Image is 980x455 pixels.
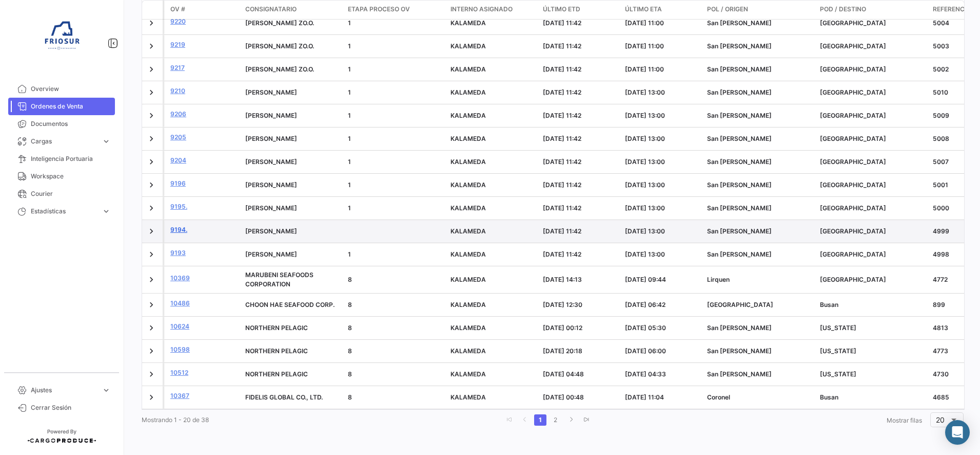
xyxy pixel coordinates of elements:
div: San [PERSON_NAME] [707,323,812,333]
div: [GEOGRAPHIC_DATA] [820,180,925,190]
span: 5009 [933,112,949,119]
div: [US_STATE] [820,323,925,333]
a: 10598 [170,345,237,354]
a: Ordenes de Venta [8,98,115,115]
a: 10367 [170,391,237,401]
a: Expand/Collapse Row [146,157,156,167]
span: Cargas [31,137,97,146]
span: KALAMEDA [450,42,486,50]
span: POL / Origen [707,5,748,14]
span: [DATE] 11:00 [625,65,664,73]
a: 9194. [170,225,237,234]
span: NORTHERN PELAGIC [245,370,308,378]
span: [DATE] 06:00 [625,347,666,355]
span: 8 [348,301,352,308]
span: JP KLAUSEN [245,88,297,96]
a: 10512 [170,368,237,377]
span: [DATE] 11:42 [543,65,581,73]
datatable-header-cell: Último ETA [621,1,703,19]
a: 9206 [170,110,237,119]
span: [DATE] 04:33 [625,370,666,378]
span: [DATE] 11:04 [625,393,664,401]
span: KALAMEDA [450,204,486,212]
span: [DATE] 11:42 [543,88,581,96]
div: [GEOGRAPHIC_DATA] [820,65,925,74]
span: Referencia # [933,5,976,14]
div: [GEOGRAPHIC_DATA] [820,250,925,259]
span: JP KLAUSEN [245,135,297,142]
a: 10486 [170,299,237,308]
div: Coronel [707,393,812,402]
span: [DATE] 11:42 [543,250,581,258]
span: 5007 [933,158,949,166]
a: 1 [534,414,546,426]
span: KALAMEDA [450,19,486,27]
span: 1 [348,65,351,73]
div: San [PERSON_NAME] [707,370,812,379]
span: KALAMEDA [450,347,486,355]
span: Ajustes [31,386,97,395]
span: [DATE] 05:30 [625,324,666,332]
datatable-header-cell: POL / Origen [703,1,816,19]
div: [US_STATE] [820,347,925,356]
a: Expand/Collapse Row [146,275,156,285]
div: [GEOGRAPHIC_DATA] [820,227,925,236]
span: 8 [348,393,352,401]
a: Expand/Collapse Row [146,392,156,403]
datatable-header-cell: Etapa Proceso OV [344,1,446,19]
span: [DATE] 06:42 [625,301,665,308]
span: Mostrando 1 - 20 de 38 [142,416,209,424]
div: [US_STATE] [820,370,925,379]
a: go to next page [565,414,577,426]
span: Estadísticas [31,207,97,216]
a: Expand/Collapse Row [146,369,156,379]
div: San [PERSON_NAME] [707,157,812,167]
div: San [PERSON_NAME] [707,19,812,28]
a: 9217 [170,63,237,72]
div: [GEOGRAPHIC_DATA] [820,275,925,284]
span: 1 [348,158,351,166]
a: Overview [8,80,115,98]
span: 1 [348,112,351,119]
div: San [PERSON_NAME] [707,42,812,51]
div: [GEOGRAPHIC_DATA] [820,19,925,28]
span: Último ETD [543,5,580,14]
div: San [PERSON_NAME] [707,204,812,213]
a: 9205 [170,133,237,142]
span: [DATE] 12:30 [543,301,582,308]
li: page 2 [548,411,563,429]
span: Último ETA [625,5,662,14]
div: [GEOGRAPHIC_DATA] [820,88,925,97]
span: [DATE] 14:13 [543,276,582,283]
span: 1 [348,181,351,189]
span: 8 [348,324,352,332]
span: 5002 [933,65,949,73]
a: Expand/Collapse Row [146,226,156,236]
span: [DATE] 13:00 [625,88,665,96]
span: 20 [936,415,945,424]
span: 4730 [933,370,949,378]
a: 10624 [170,322,237,331]
span: [DATE] 13:00 [625,250,665,258]
li: page 1 [533,411,548,429]
span: KALAMEDA [450,88,486,96]
span: expand_more [102,207,111,216]
span: POD / Destino [820,5,866,14]
div: San [PERSON_NAME] [707,134,812,143]
span: 5010 [933,88,948,96]
datatable-header-cell: Consignatario [241,1,344,19]
span: [DATE] 04:48 [543,370,584,378]
span: expand_more [102,137,111,146]
a: 9193 [170,248,237,258]
a: 2 [550,414,562,426]
span: Cerrar Sesión [31,403,111,412]
div: [GEOGRAPHIC_DATA] [820,157,925,167]
a: Expand/Collapse Row [146,41,156,51]
span: [DATE] 11:42 [543,227,581,235]
span: [DATE] 13:00 [625,112,665,119]
span: [DATE] 11:42 [543,42,581,50]
span: KALAMEDA [450,393,486,401]
a: go to last page [580,414,593,426]
div: San [PERSON_NAME] [707,227,812,236]
a: Expand/Collapse Row [146,134,156,144]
